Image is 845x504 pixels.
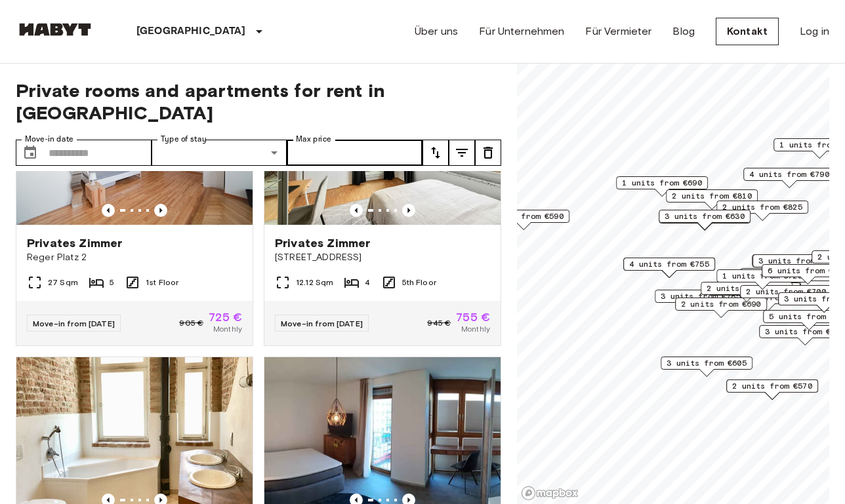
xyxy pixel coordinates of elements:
[275,235,370,251] span: Privates Zimmer
[17,140,43,166] button: Choose date
[722,270,802,282] span: 1 units from €725
[740,285,832,305] div: Map marker
[655,290,747,310] div: Map marker
[701,282,793,302] div: Map marker
[350,204,363,217] button: Previous image
[622,177,702,189] span: 1 units from €690
[33,319,115,328] span: Move-in from [DATE]
[800,24,829,39] a: Log in
[681,298,761,310] span: 2 units from €690
[427,317,451,329] span: 945 €
[402,204,415,217] button: Previous image
[146,277,178,288] span: 1st Floor
[675,298,767,318] div: Map marker
[422,140,449,166] button: tune
[765,326,845,338] span: 3 units from €625
[629,258,709,270] span: 4 units from €755
[746,269,826,281] span: 5 units from €715
[16,23,94,36] img: Habyt
[461,323,490,335] span: Monthly
[661,290,741,302] span: 3 units from €785
[449,140,475,166] button: tune
[749,168,829,180] span: 4 units from €790
[25,134,73,145] label: Move-in date
[716,18,779,45] a: Kontakt
[415,24,458,39] a: Über uns
[478,210,569,230] div: Map marker
[154,204,167,217] button: Previous image
[179,317,203,329] span: 905 €
[296,134,331,145] label: Max price
[740,268,832,288] div: Map marker
[752,254,844,275] div: Map marker
[743,168,835,188] div: Map marker
[716,269,808,290] div: Map marker
[672,190,752,202] span: 2 units from €810
[296,277,333,288] span: 12.12 Sqm
[136,24,246,39] p: [GEOGRAPHIC_DATA]
[666,189,758,210] div: Map marker
[479,24,564,39] a: Für Unternehmen
[27,235,122,251] span: Privates Zimmer
[616,176,708,197] div: Map marker
[665,210,745,222] span: 3 units from €630
[661,357,752,377] div: Map marker
[623,258,715,278] div: Map marker
[585,24,651,39] a: Für Vermieter
[27,251,242,264] span: Reger Platz 2
[110,277,114,288] span: 5
[275,251,490,264] span: [STREET_ADDRESS]
[161,134,207,145] label: Type of stay
[667,357,747,369] span: 3 units from €605
[758,255,838,267] span: 3 units from €800
[659,210,751,230] div: Map marker
[402,277,436,288] span: 5th Floor
[213,323,242,335] span: Monthly
[746,286,826,298] span: 2 units from €700
[726,379,818,400] div: Map marker
[716,201,808,221] div: Map marker
[102,204,115,217] button: Previous image
[456,311,490,323] span: 755 €
[752,254,844,275] div: Map marker
[48,277,78,288] span: 27 Sqm
[16,67,253,346] a: Marketing picture of unit DE-02-010-04MPrevious imagePrevious imagePrivates ZimmerReger Platz 227...
[281,319,363,328] span: Move-in from [DATE]
[484,210,564,222] span: 3 units from €590
[16,79,501,124] span: Private rooms and apartments for rent in [GEOGRAPHIC_DATA]
[732,380,812,392] span: 2 units from €570
[722,201,802,213] span: 2 units from €825
[521,486,579,501] a: Mapbox logo
[365,277,370,288] span: 4
[707,282,787,294] span: 2 units from €925
[209,311,242,323] span: 725 €
[264,67,501,346] a: Marketing picture of unit DE-02-023-004-04HFPrevious imagePrevious imagePrivates Zimmer[STREET_AD...
[672,24,695,39] a: Blog
[475,140,501,166] button: tune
